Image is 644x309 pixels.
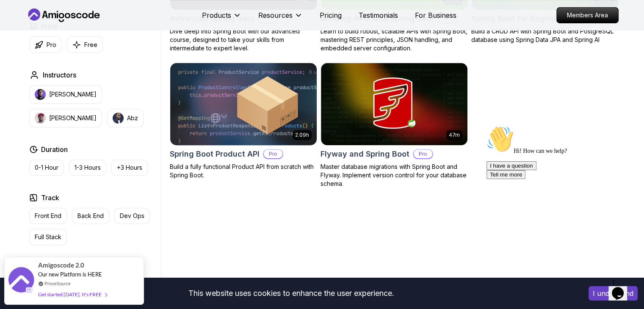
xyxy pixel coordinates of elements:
[202,10,241,27] button: Products
[47,41,56,49] p: Pro
[107,109,144,127] button: instructor imgAbz
[170,27,317,52] p: Dive deep into Spring Boot with our advanced course, designed to take your skills from intermedia...
[608,275,636,301] iframe: chat widget
[35,233,61,241] p: Full Stack
[41,144,68,154] h2: Duration
[589,286,638,301] button: Accept cookies
[3,25,84,32] span: Hi! How can we help?
[38,271,102,278] span: Our new Platform is HERE
[556,7,619,23] a: Members Area
[49,114,97,122] p: [PERSON_NAME]
[202,10,231,20] p: Products
[557,8,618,23] p: Members Area
[295,132,309,138] p: 2.09h
[114,208,150,224] button: Dev Ops
[113,113,124,124] img: instructor img
[415,10,456,20] a: For Business
[471,27,619,44] p: Build a CRUD API with Spring Boot and PostgreSQL database using Spring Data JPA and Spring AI
[67,36,103,53] button: Free
[29,109,102,127] button: instructor img[PERSON_NAME]
[35,113,46,124] img: instructor img
[29,229,67,245] button: Full Stack
[75,163,101,172] p: 1-3 Hours
[264,150,282,158] p: Pro
[38,260,84,270] span: Amigoscode 2.0
[29,36,62,53] button: Pro
[111,160,148,176] button: +3 Hours
[120,212,144,220] p: Dev Ops
[321,27,468,52] p: Learn to build robust, scalable APIs with Spring Boot, mastering REST principles, JSON handling, ...
[3,3,30,30] img: :wave:
[44,280,71,287] a: ProveSource
[35,163,58,172] p: 0-1 Hour
[321,163,468,188] p: Master database migrations with Spring Boot and Flyway. Implement version control for your databa...
[29,85,102,104] button: instructor img[PERSON_NAME]
[8,267,34,295] img: provesource social proof notification image
[49,90,97,99] p: [PERSON_NAME]
[69,160,106,176] button: 1-3 Hours
[6,284,576,303] div: This website uses cookies to enhance the user experience.
[359,10,398,20] a: Testimonials
[258,10,293,20] p: Resources
[414,150,432,158] p: Pro
[72,208,109,224] button: Back End
[3,3,156,57] div: 👋Hi! How can we help?I have a questionTell me more
[35,89,46,100] img: instructor img
[170,148,260,160] h2: Spring Boot Product API
[38,290,107,299] div: Get started [DATE]. It's FREE
[320,10,342,20] a: Pricing
[29,160,64,176] button: 0-1 Hour
[166,61,320,147] img: Spring Boot Product API card
[170,63,317,179] a: Spring Boot Product API card2.09hSpring Boot Product APIProBuild a fully functional Product API f...
[449,132,460,138] p: 47m
[117,163,142,172] p: +3 Hours
[77,212,104,220] p: Back End
[3,48,42,57] button: Tell me more
[321,63,468,188] a: Flyway and Spring Boot card47mFlyway and Spring BootProMaster database migrations with Spring Boo...
[321,148,409,160] h2: Flyway and Spring Boot
[29,208,67,224] button: Front End
[170,163,317,179] p: Build a fully functional Product API from scratch with Spring Boot.
[43,70,76,80] h2: Instructors
[321,63,467,145] img: Flyway and Spring Boot card
[3,39,53,48] button: I have a question
[35,212,61,220] p: Front End
[483,122,636,271] iframe: chat widget
[258,10,303,27] button: Resources
[84,41,97,49] p: Free
[127,114,138,122] p: Abz
[41,193,59,203] h2: Track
